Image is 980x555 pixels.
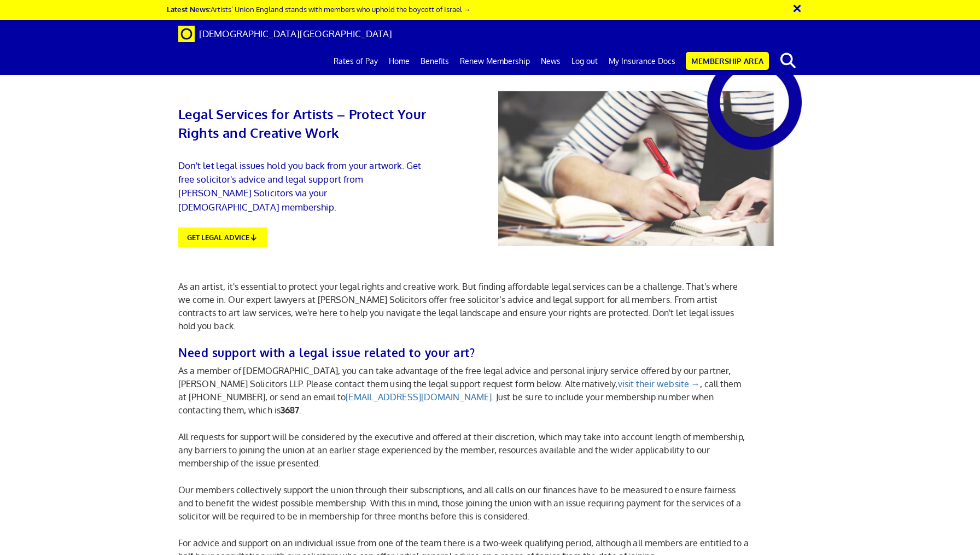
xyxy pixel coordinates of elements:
[167,4,471,14] a: Latest News:Artists’ Union England stands with members who uphold the boycott of Israel →
[454,48,535,75] a: Renew Membership
[328,48,383,75] a: Rates of Pay
[535,48,566,75] a: News
[178,364,750,417] p: As a member of [DEMOGRAPHIC_DATA], you can take advantage of the free legal advice and personal i...
[686,52,769,70] a: Membership Area
[771,49,804,72] button: search
[178,483,750,523] p: Our members collectively support the union through their subscriptions, and all calls on our fina...
[281,405,299,416] b: 3687
[178,345,475,360] b: Need support with a legal issue related to your art?
[346,392,492,402] a: [EMAIL_ADDRESS][DOMAIN_NAME]
[199,28,392,39] span: [DEMOGRAPHIC_DATA][GEOGRAPHIC_DATA]
[415,48,454,75] a: Benefits
[167,4,211,14] strong: Latest News:
[603,48,681,75] a: My Insurance Docs
[178,87,429,142] h1: Legal Services for Artists – Protect Your Rights and Creative Work
[383,48,415,75] a: Home
[178,159,429,214] p: Don't let legal issues hold you back from your artwork. Get free solicitor's advice and legal sup...
[618,378,700,389] a: visit their website →
[170,20,400,48] a: Brand [DEMOGRAPHIC_DATA][GEOGRAPHIC_DATA]
[566,48,603,75] a: Log out
[178,430,750,470] p: All requests for support will be considered by the executive and offered at their discretion, whi...
[178,227,267,248] a: GET LEGAL ADVICE
[178,280,750,332] p: As an artist, it's essential to protect your legal rights and creative work. But finding affordab...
